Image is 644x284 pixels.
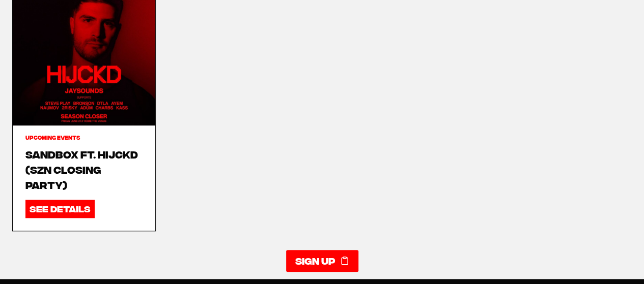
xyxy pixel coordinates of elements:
a: Sandbox ft. HIJCKD (SZN CLOSING PARTY) [25,146,143,192]
a: Upcoming Events [25,134,80,140]
a: SEE DETAILS [25,200,95,217]
a: Sign up [286,250,358,272]
span: Sign up [295,254,335,268]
